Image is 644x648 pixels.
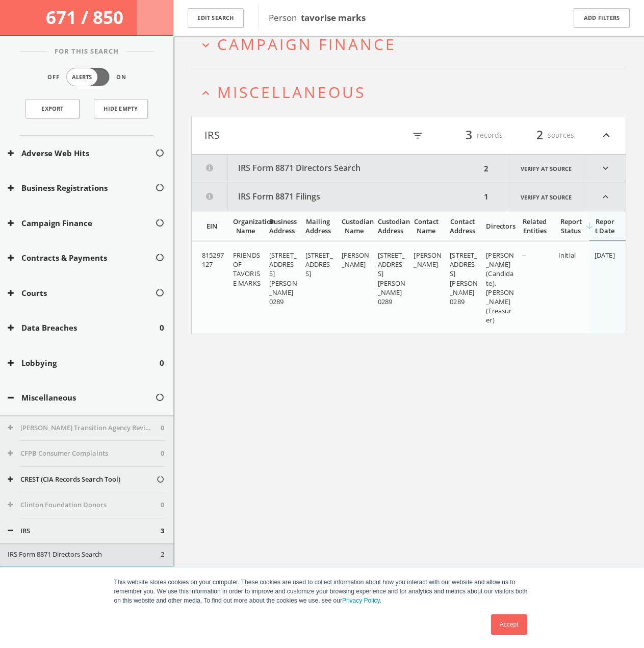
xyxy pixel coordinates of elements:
[161,500,164,510] span: 0
[507,183,585,211] a: Verify at source
[305,251,333,278] span: [STREET_ADDRESS]
[585,183,626,211] i: expand_less
[481,155,492,183] div: 2
[47,46,126,57] span: For This Search
[574,8,630,28] button: Add Filters
[94,99,148,118] button: Hide Empty
[8,550,161,560] button: IRS Form 8871 Directors Search
[8,500,161,510] button: Clinton Foundation Donors
[192,155,481,183] button: IRS Form 8871 Directors Search
[233,251,261,288] span: FRIENDS OF TAVORISE MARKS
[450,251,478,306] span: [STREET_ADDRESS][PERSON_NAME] 0289
[461,126,477,144] span: 3
[558,217,583,235] div: Report Status
[233,217,258,235] div: Organization Name
[8,182,155,194] button: Business Registrations
[116,73,126,82] span: On
[160,357,164,369] span: 0
[301,12,366,23] b: tavorise marks
[8,287,155,299] button: Courts
[513,127,574,144] div: sources
[8,217,155,229] button: Campaign Finance
[507,155,585,183] a: Verify at source
[161,448,164,459] span: 0
[269,217,294,235] div: Business Address
[204,127,405,144] button: IRS
[199,84,626,101] button: expand_lessMiscellaneous
[532,126,548,144] span: 2
[8,423,161,433] button: [PERSON_NAME] Transition Agency Review Teams
[269,251,297,306] span: [STREET_ADDRESS][PERSON_NAME] 0289
[161,423,164,433] span: 0
[595,251,615,260] span: [DATE]
[199,36,626,53] button: expand_moreCampaign Finance
[47,73,60,82] span: Off
[8,448,161,459] button: CFPB Consumer Complaints
[342,597,380,604] a: Privacy Policy
[491,614,527,635] a: Accept
[202,251,224,269] span: 815297127
[522,251,526,260] span: --
[192,183,481,211] button: IRS Form 8871 Filings
[202,221,222,231] div: EIN
[450,217,475,235] div: Contact Address
[8,322,160,334] button: Data Breaches
[217,82,366,103] span: Miscellaneous
[342,217,367,235] div: Custodian Name
[161,550,164,560] span: 2
[199,38,213,52] i: expand_more
[412,130,423,141] i: filter_list
[114,578,530,605] p: This website stores cookies on your computer. These cookies are used to collect information about...
[161,526,164,536] span: 3
[378,217,403,235] div: Custodian Address
[46,5,127,29] span: 671 / 850
[25,99,80,118] a: Export
[8,475,156,485] button: CREST (CIA Records Search Tool)
[585,155,626,183] i: expand_more
[414,217,439,235] div: Contact Name
[199,86,213,100] i: expand_less
[600,127,613,144] i: expand_less
[414,251,442,269] span: [PERSON_NAME]
[269,12,366,23] span: Person
[481,183,492,211] div: 1
[160,322,164,334] span: 0
[558,251,576,260] span: Initial
[8,357,160,369] button: Lobbying
[192,241,626,334] div: grid
[595,217,615,235] div: Report Date
[188,8,244,28] button: Edit Search
[486,221,511,231] div: Directors
[342,251,370,269] span: [PERSON_NAME]
[8,526,161,536] button: IRS
[8,147,155,159] button: Adverse Web Hits
[217,34,396,55] span: Campaign Finance
[8,392,155,404] button: Miscellaneous
[584,221,595,231] i: arrow_downward
[486,251,514,325] span: [PERSON_NAME] (Candidate), [PERSON_NAME] (Treasurer)
[522,217,547,235] div: Related Entities
[8,252,155,264] button: Contracts & Payments
[442,127,503,144] div: records
[378,251,406,306] span: [STREET_ADDRESS][PERSON_NAME] 0289
[305,217,330,235] div: Mailing Address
